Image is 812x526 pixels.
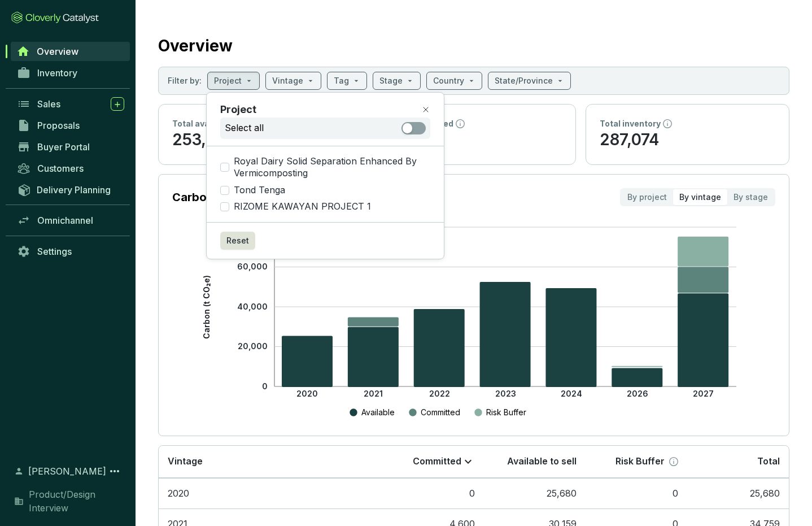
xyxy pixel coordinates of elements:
a: Proposals [11,116,130,135]
th: Available to sell [484,446,586,478]
tspan: 2027 [693,389,714,398]
span: Product/Design Interview [29,488,124,515]
a: Buyer Portal [11,137,130,157]
tspan: 20,000 [238,341,268,351]
span: Buyer Portal [37,141,90,153]
a: Omnichannel [11,211,130,230]
p: 287,074 [600,129,775,151]
div: By project [621,189,673,205]
h2: Overview [158,34,233,58]
p: 253,974 [172,129,348,151]
button: Reset [220,232,255,250]
p: Committed [413,455,461,468]
tspan: 40,000 [237,302,268,311]
p: Available [361,407,395,418]
p: 17,600 [386,129,561,151]
p: Total inventory [600,118,661,129]
p: Risk Buffer [486,407,526,418]
span: Royal Dairy Solid Separation Enhanced By Vermicomposting [229,155,430,180]
tspan: 0 [262,381,268,391]
p: Risk Buffer [615,455,665,468]
a: Sales [11,94,130,114]
tspan: 2026 [627,389,648,398]
span: Settings [37,246,72,257]
span: Overview [37,46,78,57]
p: Project [220,102,256,118]
tspan: 2023 [495,389,516,398]
span: Delivery Planning [37,184,111,195]
tspan: 2021 [364,389,383,398]
a: Settings [11,242,130,261]
span: Proposals [37,120,80,131]
p: Total available to sell [172,118,258,129]
span: RIZOME KAWAYAN PROJECT 1 [229,201,376,213]
div: segmented control [620,188,775,206]
tspan: 2024 [561,389,582,398]
p: Carbon Inventory by Vintage [172,189,330,205]
tspan: 60,000 [237,262,268,271]
a: Customers [11,159,130,178]
p: Filter by: [168,75,202,86]
div: By vintage [673,189,727,205]
th: Total [687,446,789,478]
a: Overview [11,42,130,61]
span: Customers [37,163,84,174]
span: Tond Tenga [229,184,290,197]
span: [PERSON_NAME] [28,464,106,478]
span: Sales [37,98,60,110]
tspan: Carbon (t CO₂e) [202,275,211,338]
span: Omnichannel [37,215,93,226]
th: Vintage [159,446,382,478]
a: Inventory [11,63,130,82]
span: Reset [226,235,249,246]
a: Delivery Planning [11,180,130,199]
span: Inventory [37,67,77,79]
p: Committed [421,407,460,418]
tspan: 2020 [296,389,318,398]
tspan: 2022 [429,389,450,398]
p: Select all [225,122,264,134]
div: By stage [727,189,774,205]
